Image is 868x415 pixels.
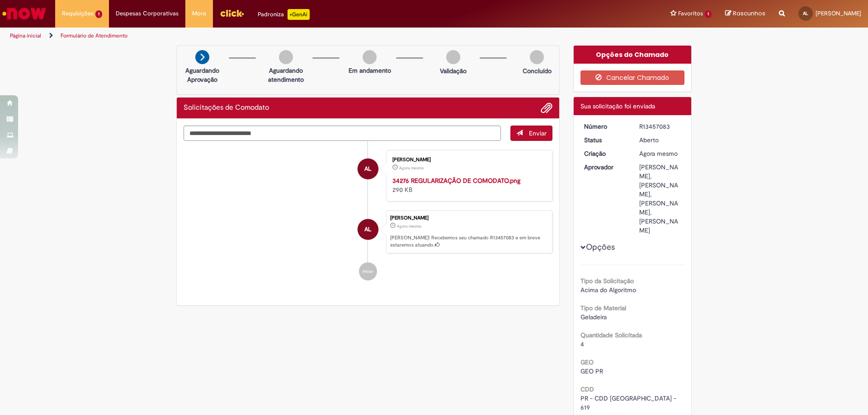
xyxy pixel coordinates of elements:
[580,102,655,110] span: Sua solicitação foi enviada
[390,215,547,221] div: [PERSON_NAME]
[184,210,552,254] li: Anderson Carlos Da Luz
[639,163,681,235] div: [PERSON_NAME], [PERSON_NAME], [PERSON_NAME], [PERSON_NAME]
[580,385,594,393] b: CDD
[364,219,371,240] span: AL
[392,177,520,185] a: 34276 REGULARIZAÇÃO DE COMODATO.png
[577,163,633,172] dt: Aprovador
[705,10,712,18] span: 1
[363,50,377,64] img: img-circle-grey.png
[678,9,703,18] span: Favoritos
[530,50,544,64] img: img-circle-grey.png
[803,10,808,16] span: AL
[580,304,626,312] b: Tipo de Material
[62,9,94,18] span: Requisições
[184,104,269,112] h2: Solicitações de Comodato Histórico de tíquete
[192,9,206,18] span: More
[184,141,552,290] ul: Histórico de tíquete
[577,135,633,145] dt: Status
[440,66,467,75] p: Validação
[446,50,460,64] img: img-circle-grey.png
[116,9,179,18] span: Despesas Corporativas
[397,224,421,229] span: Agora mesmo
[392,157,543,163] div: [PERSON_NAME]
[733,9,765,18] span: Rascunhos
[184,126,501,141] textarea: Digite sua mensagem aqui...
[580,340,584,348] span: 4
[580,367,603,375] span: GEO PR
[364,158,371,180] span: AL
[399,165,424,171] span: Agora mesmo
[580,331,642,339] b: Quantidade Solicitada
[580,358,594,366] b: GEO
[580,394,678,411] span: PR - CDD [GEOGRAPHIC_DATA] - 619
[577,122,633,131] dt: Número
[541,102,552,114] button: Adicionar anexos
[580,313,607,321] span: Geladeira
[180,66,224,84] p: Aguardando Aprovação
[577,149,633,158] dt: Criação
[639,149,678,158] span: Agora mesmo
[7,28,572,44] ul: Trilhas de página
[1,5,47,23] img: ServiceNow
[288,9,310,20] p: +GenAi
[725,9,765,18] a: Rascunhos
[529,129,547,137] span: Enviar
[580,277,634,285] b: Tipo da Solicitação
[195,50,209,64] img: arrow-next.png
[264,66,308,84] p: Aguardando atendimento
[349,66,391,75] p: Em andamento
[523,66,552,75] p: Concluído
[580,286,636,294] span: Acima do Algoritmo
[279,50,293,64] img: img-circle-grey.png
[574,46,692,64] div: Opções do Chamado
[258,9,310,20] div: Padroniza
[397,224,421,229] time: 28/08/2025 11:18:46
[10,32,41,39] a: Página inicial
[580,70,685,85] button: Cancelar Chamado
[510,126,552,141] button: Enviar
[358,219,378,240] div: Anderson Carlos Da Luz
[639,135,681,145] div: Aberto
[399,165,424,171] time: 28/08/2025 11:18:28
[390,234,547,248] p: [PERSON_NAME]! Recebemos seu chamado R13457083 e em breve estaremos atuando.
[358,159,378,179] div: Anderson Carlos Da Luz
[95,10,102,18] span: 1
[639,122,681,131] div: R13457083
[220,6,244,20] img: click_logo_yellow_360x200.png
[61,32,127,39] a: Formulário de Atendimento
[392,176,543,194] div: 290 KB
[816,9,861,17] span: [PERSON_NAME]
[639,149,681,158] div: 28/08/2025 11:18:46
